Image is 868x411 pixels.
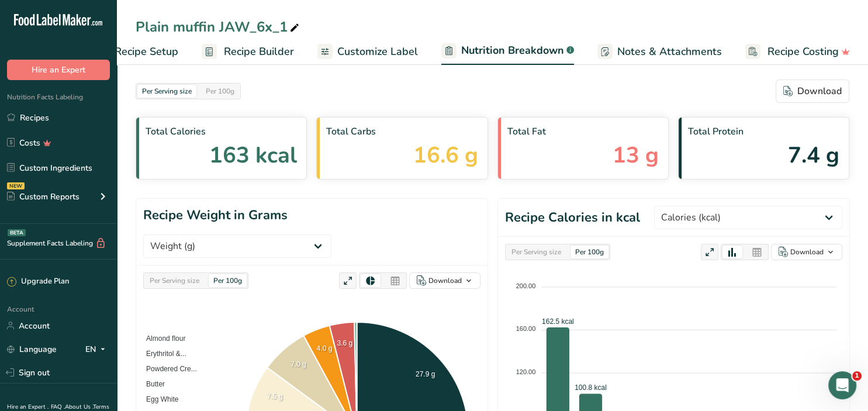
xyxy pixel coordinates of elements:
[51,403,65,411] a: FAQ .
[767,44,839,60] span: Recipe Costing
[688,125,839,139] span: Total Protein
[224,44,294,60] span: Recipe Builder
[143,206,288,225] h1: Recipe Weight in Grams
[137,380,165,388] span: Butter
[209,139,297,172] span: 163 kcal
[137,395,178,403] span: Egg White
[146,125,297,139] span: Total Calories
[137,365,197,373] span: Powdered Cre...
[617,44,722,60] span: Notes & Attachments
[828,371,856,399] iframe: Intercom live chat
[788,139,839,172] span: 7.4 g
[92,39,178,65] a: Recipe Setup
[337,44,418,60] span: Customize Label
[428,275,462,286] div: Download
[771,244,842,260] button: Download
[7,403,49,411] a: Hire an Expert .
[7,276,69,288] div: Upgrade Plan
[783,84,842,98] div: Download
[461,43,564,58] span: Nutrition Breakdown
[776,80,849,103] button: Download
[137,334,185,343] span: Almond flour
[137,85,196,98] div: Per Serving size
[441,37,574,65] a: Nutrition Breakdown
[852,371,862,381] span: 1
[516,325,536,332] tspan: 160.00
[85,342,110,356] div: EN
[136,16,302,37] div: Plain muffin JAW_6x_1
[597,39,722,65] a: Notes & Attachments
[145,274,204,287] div: Per Serving size
[613,139,659,172] span: 13 g
[65,403,93,411] a: About Us .
[115,44,178,60] span: Recipe Setup
[507,246,566,258] div: Per Serving size
[7,182,25,189] div: NEW
[7,60,110,80] button: Hire an Expert
[745,39,850,65] a: Recipe Costing
[409,272,480,289] button: Download
[570,246,608,258] div: Per 100g
[326,125,478,139] span: Total Carbs
[7,191,79,203] div: Custom Reports
[7,339,57,360] a: Language
[201,85,239,98] div: Per 100g
[516,282,536,289] tspan: 200.00
[209,274,247,287] div: Per 100g
[8,229,26,236] div: BETA
[516,368,536,375] tspan: 120.00
[790,247,824,257] div: Download
[505,208,640,227] h1: Recipe Calories in kcal
[202,39,294,65] a: Recipe Builder
[413,139,478,172] span: 16.6 g
[507,125,659,139] span: Total Fat
[317,39,418,65] a: Customize Label
[137,350,186,358] span: Erythritol &...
